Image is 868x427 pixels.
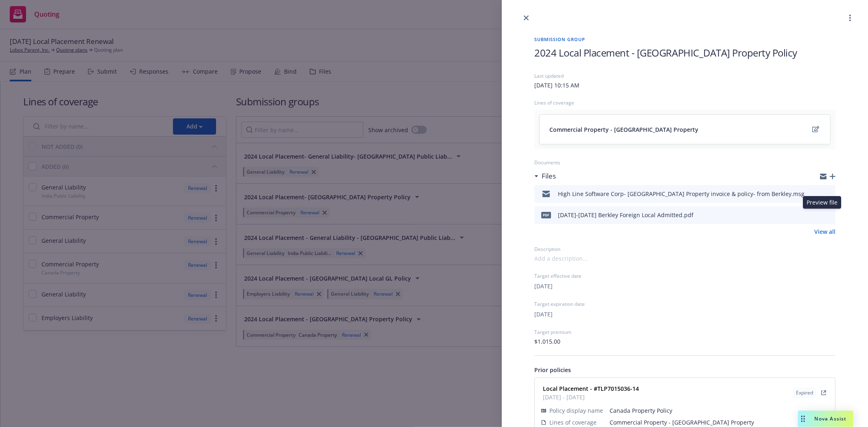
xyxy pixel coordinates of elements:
div: High Line Software Corp- [GEOGRAPHIC_DATA] Property invoice & policy- from Berkley.msg [558,190,805,198]
span: Policy display name [549,406,603,415]
div: Lines of coverage [534,99,835,106]
div: Preview file [803,196,841,209]
a: more [845,13,855,23]
span: 2024 Local Placement - [GEOGRAPHIC_DATA] Property Policy [534,46,797,59]
div: [DATE]-[DATE] Berkley Foreign Local Admitted.pdf [558,211,693,219]
div: Drag to move [798,411,808,427]
strong: Local Placement - #TLP7015036-14 [543,385,639,392]
div: [DATE] 10:15 AM [534,81,579,89]
span: Canada Property Policy [610,406,829,415]
span: [DATE] - [DATE] [543,393,639,401]
span: Commercial Property - [GEOGRAPHIC_DATA] Property [549,125,698,134]
div: Description [534,246,835,253]
span: pdf [541,212,551,218]
a: View Policy [819,388,829,398]
span: Lines of coverage [549,418,597,427]
button: [DATE] [534,282,553,290]
div: Files [534,171,556,181]
span: Expired [796,389,813,396]
span: Submission group [534,36,835,43]
div: Target expiration date [534,301,835,307]
a: View all [814,227,835,236]
a: edit [811,124,820,134]
button: download file [812,189,818,199]
button: preview file [825,210,832,220]
a: close [521,13,531,23]
button: Nova Assist [798,411,853,427]
div: Target premium [534,329,835,335]
div: Documents [534,159,835,166]
button: [DATE] [534,310,553,318]
div: Prior policies [534,366,835,374]
div: Last updated [534,72,835,79]
button: preview file [825,189,832,199]
span: $1,015.00 [534,337,560,346]
div: Target effective date [534,272,835,279]
button: download file [812,210,818,220]
h3: Files [542,171,556,181]
span: Nova Assist [815,415,847,422]
span: Commercial Property - [GEOGRAPHIC_DATA] Property [610,418,829,427]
